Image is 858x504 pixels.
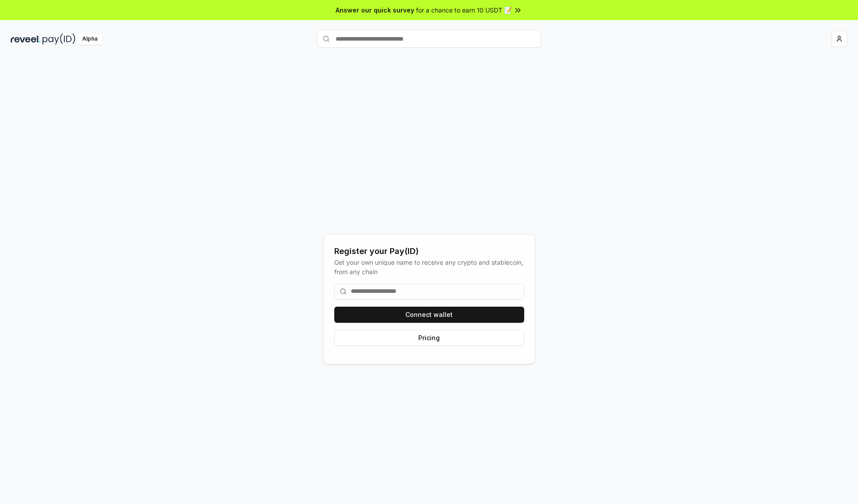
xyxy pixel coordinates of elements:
div: Get your own unique name to receive any crypto and stablecoin, from any chain [334,258,524,276]
span: for a chance to earn 10 USDT 📝 [416,5,512,15]
button: Connect wallet [334,307,524,323]
button: Pricing [334,330,524,346]
img: pay_id [42,33,76,45]
div: Alpha [77,33,102,45]
img: reveel_dark [11,33,41,45]
div: Register your Pay(ID) [334,245,524,258]
span: Answer our quick survey [336,5,414,15]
